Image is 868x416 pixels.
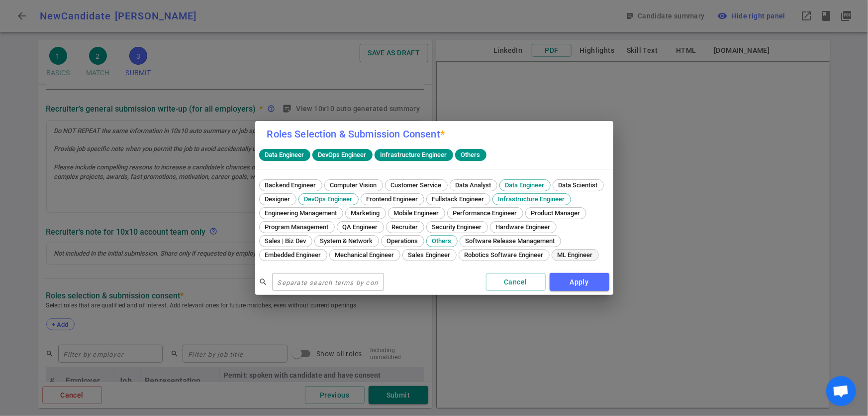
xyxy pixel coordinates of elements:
span: DevOps Engineer [314,151,371,158]
span: Mobile Engineer [390,209,443,217]
span: Data Analyst [452,181,495,189]
span: Sales | Biz Dev [262,237,310,245]
span: Data Engineer [261,151,308,158]
span: Program Management [262,223,332,231]
input: Separate search terms by comma or space [272,274,384,290]
span: System & Network [317,237,377,245]
span: Customer Service [387,181,445,189]
span: Operations [384,237,422,245]
span: DevOps Engineer [301,195,356,203]
span: Fullstack Engineer [429,195,488,203]
span: Embedded Engineer [262,251,325,259]
span: Software Release Management [462,237,559,245]
span: Mechanical Engineer [332,251,398,259]
span: Engineering Management [262,209,341,217]
span: Infrastructure Engineer [377,151,451,158]
span: Performance Engineer [450,209,521,217]
span: Infrastructure Engineer [495,195,569,203]
button: Apply [550,273,609,291]
span: Backend Engineer [262,181,320,189]
span: Robotics Software Engineer [461,251,547,259]
span: Computer Vision [327,181,381,189]
div: Open chat [826,376,856,406]
span: Hardware Engineer [492,223,554,231]
span: QA Engineer [339,223,382,231]
span: Sales Engineer [405,251,454,259]
label: Roles Selection & Submission Consent [267,128,445,140]
span: ML Engineer [554,251,596,259]
span: Designer [262,195,294,203]
span: Security Engineer [429,223,485,231]
span: Product Manager [528,209,584,217]
span: Data Engineer [502,181,548,189]
span: Frontend Engineer [363,195,422,203]
span: Others [457,151,484,158]
span: Data Scientist [555,181,601,189]
button: Cancel [486,273,546,291]
span: search [259,277,268,286]
span: Others [429,237,455,245]
span: Recruiter [388,223,422,231]
span: Marketing [348,209,384,217]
